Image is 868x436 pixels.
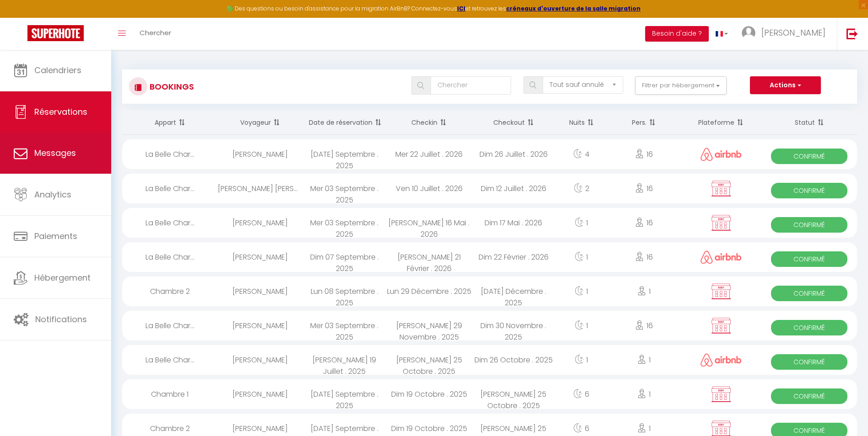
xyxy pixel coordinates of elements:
th: Sort by checkout [471,111,556,135]
button: Filtrer par hébergement [635,76,727,95]
span: Chercher [140,28,171,37]
a: Chercher [133,18,178,50]
span: Messages [34,147,76,159]
span: Paiements [34,230,77,242]
img: Super Booking [27,25,84,41]
button: Actions [750,76,820,95]
button: Besoin d'aide ? [645,26,709,42]
img: ... [742,26,755,40]
span: Analytics [34,189,71,200]
img: logout [846,28,858,39]
th: Sort by channel [681,111,762,135]
span: Calendriers [34,64,81,76]
th: Sort by nights [556,111,607,135]
span: Hébergement [34,272,91,283]
button: Ouvrir le widget de chat LiveChat [7,4,35,31]
span: Réservations [34,106,87,117]
th: Sort by status [761,111,857,135]
h3: Bookings [147,76,194,97]
th: Sort by guest [218,111,302,135]
th: Sort by people [607,111,681,135]
span: Notifications [35,314,87,325]
a: créneaux d'ouverture de la salle migration [506,5,641,12]
iframe: Chat [829,395,861,429]
a: ... [PERSON_NAME] [735,18,837,50]
th: Sort by booking date [302,111,387,135]
th: Sort by rentals [122,111,218,135]
th: Sort by checkin [387,111,471,135]
span: [PERSON_NAME] [761,27,825,38]
input: Chercher [431,76,512,95]
a: ICI [457,5,465,12]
